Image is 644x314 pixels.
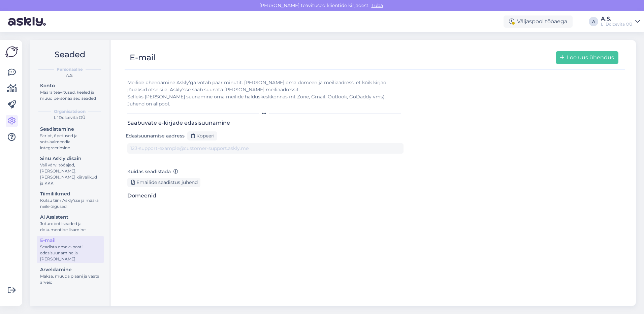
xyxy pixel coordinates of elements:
a: ArveldamineMaksa, muuda plaani ja vaata arveid [37,265,104,286]
div: Kutsu tiim Askly'sse ja määra neile õigused [40,197,101,210]
h3: Domeenid [127,192,404,199]
div: Meilide ühendamine Askly’ga võtab paar minutit. [PERSON_NAME] oma domeen ja meiliaadress, et kõik... [127,79,404,107]
div: Tiimiliikmed [40,190,101,197]
input: 123-support-example@customer-support.askly.me [127,143,404,154]
a: E-mailSeadista oma e-posti edasisuunamine ja [PERSON_NAME] [37,236,104,263]
div: Emailide seadistus juhend [127,178,200,187]
a: KontoMäära teavitused, keeled ja muud personaalsed seaded [37,81,104,102]
div: Arveldamine [40,266,101,273]
div: Määra teavitused, keeled ja muud personaalsed seaded [40,89,101,101]
div: AI Assistent [40,214,101,221]
div: L´Dolcevita OÜ [601,22,633,27]
div: L´Dolcevita OÜ [36,115,104,121]
label: Kuidas seadistada [127,168,178,175]
button: Loo uus ühendus [556,51,618,64]
b: Organisatsioon [54,108,86,115]
img: Askly Logo [5,45,18,58]
div: E-mail [40,237,101,244]
div: Vali värv, tööajad, [PERSON_NAME], [PERSON_NAME] kiirvalikud ja KKK [40,162,101,186]
a: A.S.L´Dolcevita OÜ [601,16,640,27]
h3: Saabuvate e-kirjade edasisuunamine [127,120,404,126]
div: Kopeeri [187,131,217,140]
div: E-mail [130,51,156,64]
a: Sinu Askly disainVali värv, tööajad, [PERSON_NAME], [PERSON_NAME] kiirvalikud ja KKK [37,154,104,187]
div: Script, õpetused ja sotsiaalmeedia integreerimine [40,133,101,151]
b: Personaalne [57,66,83,72]
div: Juturoboti seaded ja dokumentide lisamine [40,221,101,233]
div: Maksa, muuda plaani ja vaata arveid [40,273,101,285]
div: A [589,17,598,26]
div: Seadista oma e-posti edasisuunamine ja [PERSON_NAME] [40,244,101,262]
div: A.S. [601,16,633,22]
div: A.S. [36,72,104,78]
a: AI AssistentJuturoboti seaded ja dokumentide lisamine [37,213,104,234]
div: Konto [40,82,101,89]
a: TiimiliikmedKutsu tiim Askly'sse ja määra neile õigused [37,189,104,211]
div: Väljaspool tööaega [504,15,573,28]
span: Luba [369,2,385,8]
a: SeadistamineScript, õpetused ja sotsiaalmeedia integreerimine [37,125,104,152]
div: Seadistamine [40,126,101,133]
div: Sinu Askly disain [40,155,101,162]
h2: Seaded [36,48,104,61]
label: Edasisuunamise aadress [126,132,185,139]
